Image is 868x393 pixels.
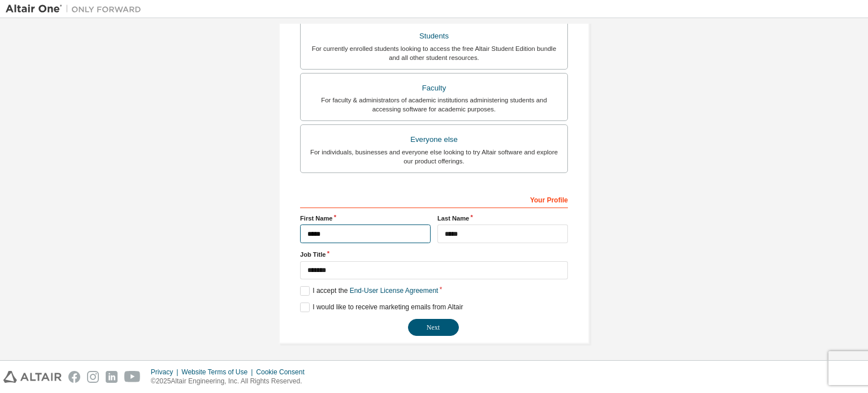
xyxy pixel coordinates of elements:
div: Privacy [151,368,181,377]
div: For currently enrolled students looking to access the free Altair Student Edition bundle and all ... [307,44,561,62]
button: Next [408,319,459,336]
div: Faculty [307,80,561,96]
img: linkedin.svg [106,371,118,383]
label: Last Name [437,214,568,223]
div: Students [307,28,561,44]
div: For faculty & administrators of academic institutions administering students and accessing softwa... [307,96,561,114]
a: End-User License Agreement [350,287,439,295]
div: For individuals, businesses and everyone else looking to try Altair software and explore our prod... [307,148,561,166]
div: Website Terms of Use [181,368,256,377]
p: © 2025 Altair Engineering, Inc. All Rights Reserved. [151,377,311,386]
div: Your Profile [300,190,568,208]
img: altair_logo.svg [3,371,62,383]
img: facebook.svg [68,371,80,383]
label: Job Title [300,250,568,259]
img: instagram.svg [87,371,99,383]
label: I would like to receive marketing emails from Altair [300,303,463,312]
label: First Name [300,214,431,223]
div: Cookie Consent [256,368,311,377]
div: Everyone else [307,132,561,148]
img: Altair One [6,3,147,15]
label: I accept the [300,286,438,296]
img: youtube.svg [124,371,141,383]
